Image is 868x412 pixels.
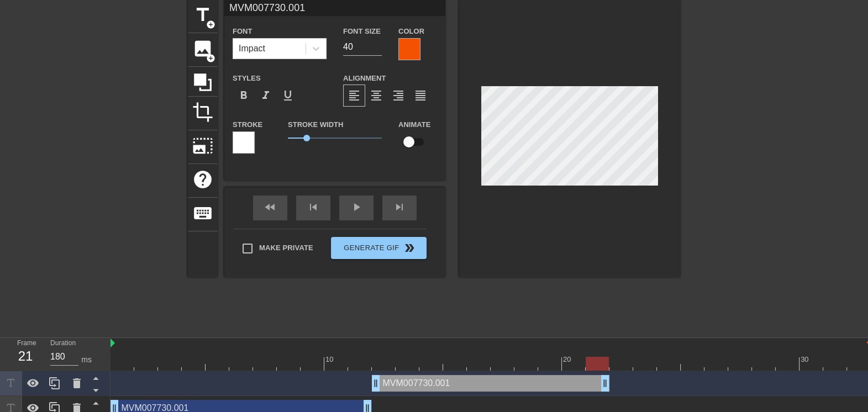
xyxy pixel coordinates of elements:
span: format_bold [237,89,250,102]
label: Stroke [233,119,262,130]
span: format_align_center [370,89,383,102]
span: skip_previous [307,200,320,214]
div: ms [81,354,92,366]
label: Color [398,26,424,37]
span: photo_size_select_large [192,135,213,156]
label: Animate [398,119,430,130]
span: Generate Gif [335,241,422,255]
span: format_align_left [348,89,361,102]
span: format_italic [259,89,272,102]
span: double_arrow [403,241,416,255]
span: title [192,4,213,25]
span: Make Private [259,242,313,253]
span: format_align_justify [414,89,427,102]
button: Generate Gif [331,237,427,259]
span: fast_rewind [264,200,277,214]
div: 10 [325,354,335,365]
span: format_align_right [392,89,405,102]
label: Font Size [343,26,381,37]
div: 30 [801,354,811,365]
label: Font [233,26,252,37]
label: Stroke Width [288,119,343,130]
span: add_circle [206,20,215,29]
span: format_underline [281,89,294,102]
label: Duration [50,340,76,347]
div: 20 [563,354,573,365]
span: image [192,38,213,59]
label: Styles [233,73,261,84]
div: Impact [239,42,265,55]
div: 21 [17,346,34,366]
span: crop [192,102,213,123]
span: help [192,169,213,190]
label: Alignment [343,73,386,84]
span: keyboard [192,203,213,224]
span: add_circle [206,54,215,63]
span: skip_next [393,200,406,214]
span: play_arrow [350,200,363,214]
div: Frame [9,338,42,370]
